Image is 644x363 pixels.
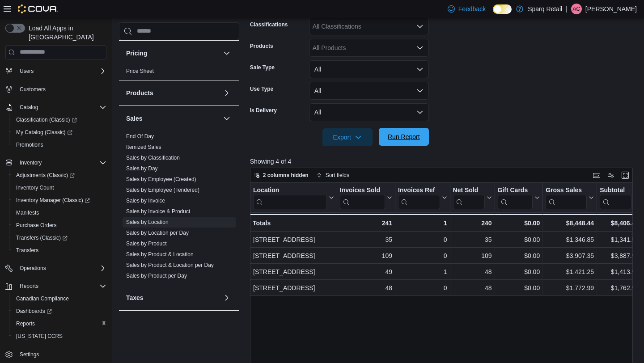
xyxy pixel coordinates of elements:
span: Sales by Invoice [126,197,165,204]
div: Gift Card Sales [497,186,533,209]
span: Catalog [20,104,38,111]
span: Load All Apps in [GEOGRAPHIC_DATA] [25,24,106,42]
span: Classification (Classic) [13,114,106,125]
a: Customers [16,84,49,95]
a: Inventory Manager (Classic) [13,195,93,206]
div: $1,762.99 [600,283,639,293]
button: All [309,60,429,78]
button: Transfers [9,244,110,257]
span: Run Report [388,132,420,141]
span: Reports [16,320,35,327]
div: 48 [453,266,491,277]
div: 109 [340,250,392,261]
div: Location [253,186,327,209]
div: $0.00 [497,250,540,261]
span: Sales by Invoice & Product [126,208,190,215]
div: $3,887.99 [600,250,639,261]
button: Products [126,89,220,97]
div: $0.00 [497,266,540,277]
div: $1,772.99 [546,283,594,293]
div: $8,448.44 [546,218,594,228]
a: Canadian Compliance [13,293,72,304]
button: Users [16,66,37,76]
h3: Taxes [126,293,144,302]
div: 49 [340,266,392,277]
span: Settings [16,349,106,360]
a: Adjustments (Classic) [13,170,78,181]
a: Dashboards [9,305,110,317]
div: 109 [453,250,491,261]
span: Catalog [16,102,106,113]
span: Inventory Count [13,182,106,193]
div: 1 [398,266,447,277]
div: Net Sold [453,186,484,194]
span: Canadian Compliance [16,295,69,302]
a: Reports [13,318,38,329]
button: Purchase Orders [9,219,110,232]
button: Reports [16,281,42,291]
div: 0 [398,234,447,245]
span: [US_STATE] CCRS [16,333,63,340]
button: Invoices Ref [398,186,447,209]
span: Operations [16,263,106,274]
button: Taxes [126,293,220,302]
a: Sales by Classification [126,155,180,161]
a: Inventory Count [13,182,58,193]
span: Manifests [13,207,106,218]
div: 241 [340,218,392,228]
p: Sparq Retail [528,4,562,14]
div: $0.00 [497,283,540,293]
div: 48 [340,283,392,293]
button: Operations [2,262,110,274]
span: Transfers [16,247,38,254]
button: Reports [2,280,110,292]
span: My Catalog (Classic) [13,127,106,138]
button: Keyboard shortcuts [591,170,602,181]
button: 2 columns hidden [250,170,312,181]
div: Sales [119,131,239,285]
button: Inventory Count [9,181,110,194]
div: Pricing [119,66,239,80]
button: Taxes [221,292,232,303]
button: [US_STATE] CCRS [9,330,110,342]
div: 0 [398,250,447,261]
span: Transfers (Classic) [16,234,68,241]
span: Sales by Classification [126,154,180,161]
button: Run Report [379,128,429,146]
button: Inventory [16,157,45,168]
a: Inventory Manager (Classic) [9,194,110,207]
button: Display options [606,170,616,181]
div: Totals [253,218,334,228]
button: Users [2,65,110,77]
span: Adjustments (Classic) [16,172,75,179]
span: Price Sheet [126,68,154,75]
span: Promotions [16,141,43,148]
a: Classification (Classic) [13,114,80,125]
div: $0.00 [497,234,540,245]
span: Transfers (Classic) [13,232,106,243]
div: 1 [398,218,447,228]
button: Location [253,186,334,209]
span: Adjustments (Classic) [13,170,106,181]
span: Dark Mode [493,14,493,14]
a: Transfers [13,245,42,256]
a: Sales by Product [126,241,167,247]
span: Inventory [16,157,106,168]
span: Inventory Count [16,184,54,191]
span: End Of Day [126,133,154,140]
div: 0 [398,283,447,293]
button: Gift Cards [497,186,540,209]
div: 240 [453,218,491,228]
button: Sort fields [313,170,353,181]
div: [STREET_ADDRESS] [253,283,334,293]
a: My Catalog (Classic) [13,127,76,138]
h3: Products [126,89,153,97]
span: Inventory [20,159,42,166]
label: Is Delivery [250,107,277,114]
span: Reports [20,283,38,290]
button: Sales [221,113,232,124]
div: Subtotal [600,186,631,209]
input: Dark Mode [493,4,512,14]
button: Inventory [2,156,110,169]
a: Price Sheet [126,68,154,74]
